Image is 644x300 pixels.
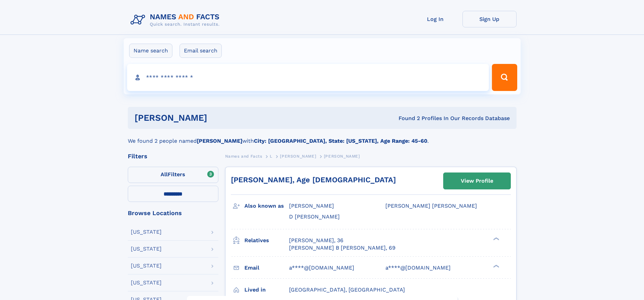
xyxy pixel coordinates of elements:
b: [PERSON_NAME] [197,138,242,144]
span: [GEOGRAPHIC_DATA], [GEOGRAPHIC_DATA] [289,286,405,293]
span: [PERSON_NAME] [289,203,334,209]
div: We found 2 people named with . [128,129,517,145]
div: [US_STATE] [131,246,162,252]
span: D [PERSON_NAME] [289,213,340,220]
a: Sign Up [462,11,517,27]
div: ❯ [492,264,500,268]
a: View Profile [444,173,510,189]
h3: Relatives [244,235,289,246]
a: Names and Facts [225,152,262,160]
a: L [270,152,272,160]
h3: Also known as [244,200,289,212]
div: Found 2 Profiles In Our Records Database [303,115,510,122]
h1: [PERSON_NAME] [135,114,303,122]
span: [PERSON_NAME] [280,154,316,159]
span: All [161,171,168,178]
img: Logo Names and Facts [128,11,225,29]
div: [US_STATE] [131,229,162,235]
div: ❯ [492,236,500,241]
a: [PERSON_NAME], Age [DEMOGRAPHIC_DATA] [231,176,396,184]
a: [PERSON_NAME], 36 [289,237,343,244]
div: Browse Locations [128,210,218,216]
label: Filters [128,167,218,183]
div: Filters [128,153,218,159]
button: Search Button [492,64,517,91]
div: View Profile [461,173,493,189]
b: City: [GEOGRAPHIC_DATA], State: [US_STATE], Age Range: 45-60 [254,138,427,144]
label: Name search [129,44,172,58]
a: [PERSON_NAME] [280,152,316,160]
span: [PERSON_NAME] [PERSON_NAME] [385,203,477,209]
h3: Lived in [244,284,289,296]
div: [US_STATE] [131,263,162,269]
h3: Email [244,262,289,274]
input: search input [127,64,489,91]
label: Email search [180,44,222,58]
div: [US_STATE] [131,280,162,285]
a: Log In [408,11,462,27]
span: [PERSON_NAME] [324,154,360,159]
span: L [270,154,272,159]
a: [PERSON_NAME] B [PERSON_NAME], 69 [289,244,396,252]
